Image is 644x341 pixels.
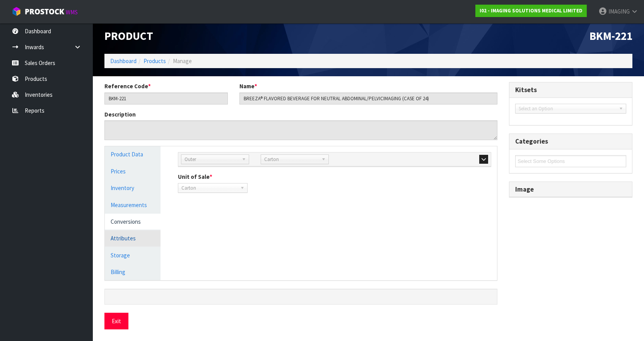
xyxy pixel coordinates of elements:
[105,197,161,213] a: Measurements
[105,163,161,179] a: Prices
[104,29,153,43] span: Product
[104,110,136,118] label: Description
[181,183,237,193] span: Carton
[104,82,151,90] label: Reference Code
[105,264,161,280] a: Billing
[515,86,626,94] h3: Kitsets
[66,9,78,16] small: WMS
[184,155,239,164] span: Outer
[105,214,161,230] a: Conversions
[105,146,161,162] a: Product Data
[608,8,630,15] span: IMAGING
[239,93,498,105] input: Name
[104,93,228,105] input: Reference Code
[173,57,192,65] span: Manage
[239,82,257,90] label: Name
[480,7,583,14] strong: I02 - IMAGING SOLUTIONS MEDICAL LIMITED
[104,313,128,329] button: Exit
[105,180,161,196] a: Inventory
[143,57,166,65] a: Products
[519,104,616,113] span: Select an Option
[589,29,632,43] span: BKM-221
[25,7,64,17] span: ProStock
[12,7,21,16] img: cube-alt.png
[110,57,137,65] a: Dashboard
[515,138,626,145] h3: Categories
[105,247,161,263] a: Storage
[105,230,161,246] a: Attributes
[178,173,212,181] label: Unit of Sale
[515,186,626,193] h3: Image
[264,155,318,164] span: Carton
